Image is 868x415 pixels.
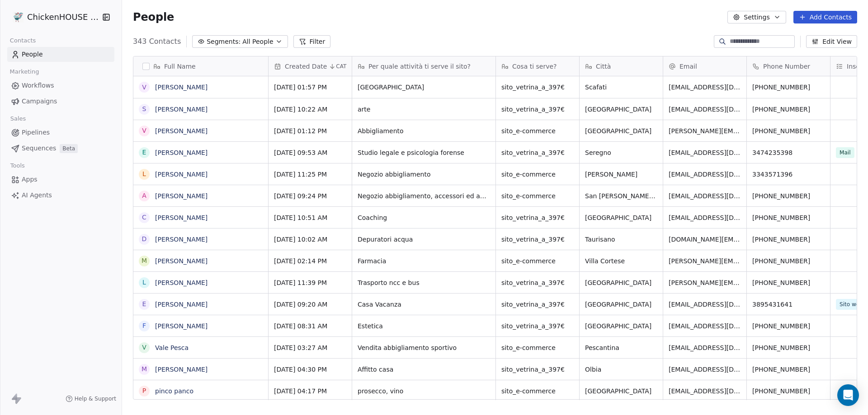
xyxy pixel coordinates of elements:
[155,192,208,200] a: [PERSON_NAME]
[155,366,208,373] a: [PERSON_NAME]
[358,365,490,374] span: Affitto casa
[274,278,346,287] span: [DATE] 11:39 PM
[352,56,495,76] div: Per quale attività ti serve il sito?
[585,322,657,331] span: [GEOGRAPHIC_DATA]
[22,175,38,184] span: Apps
[274,105,346,114] span: [DATE] 10:22 AM
[358,322,490,331] span: Estetica
[793,11,857,23] button: Add Contacts
[336,63,346,70] span: CAT
[585,148,657,157] span: Seregno
[6,112,30,126] span: Sales
[155,149,208,156] a: [PERSON_NAME]
[669,191,741,201] span: [EMAIL_ADDRESS][DOMAIN_NAME]
[142,213,146,222] div: C
[669,343,741,352] span: [EMAIL_ADDRESS][DOMAIN_NAME]
[585,300,657,309] span: [GEOGRAPHIC_DATA]
[669,387,741,396] span: [EMAIL_ADDRESS][DOMAIN_NAME]
[752,83,825,92] span: [PHONE_NUMBER]
[806,35,857,48] button: Edit View
[60,144,78,153] span: Beta
[501,343,574,352] span: sito_e-commerce
[155,171,208,178] a: [PERSON_NAME]
[293,35,331,48] button: Filter
[22,97,57,106] span: Campaigns
[752,300,825,309] span: 3895431641
[22,50,43,59] span: People
[585,278,657,287] span: [GEOGRAPHIC_DATA]
[142,169,146,179] div: l
[274,83,346,92] span: [DATE] 01:57 PM
[358,83,490,92] span: [GEOGRAPHIC_DATA]
[142,191,146,201] div: A
[669,83,741,92] span: [EMAIL_ADDRESS][DOMAIN_NAME]
[285,62,327,71] span: Created Date
[358,213,490,222] span: Coaching
[155,387,193,395] a: pinco panco
[501,170,574,179] span: sito_e-commerce
[155,279,208,286] a: [PERSON_NAME]
[6,65,43,79] span: Marketing
[585,387,657,396] span: [GEOGRAPHIC_DATA]
[669,365,741,374] span: [EMAIL_ADDRESS][DOMAIN_NAME]
[752,256,825,266] span: [PHONE_NUMBER]
[155,84,208,91] a: [PERSON_NAME]
[585,191,657,201] span: San [PERSON_NAME] sul [PERSON_NAME]
[836,147,854,158] span: Mail
[274,213,346,222] span: [DATE] 10:51 AM
[274,235,346,244] span: [DATE] 10:02 AM
[7,47,114,62] a: People
[274,365,346,374] span: [DATE] 04:30 PM
[7,78,114,93] a: Workflows
[358,300,490,309] span: Casa Vacanza
[274,343,346,352] span: [DATE] 03:27 AM
[752,148,825,157] span: 3474235398
[836,299,867,310] span: Sito web
[155,106,208,113] a: [PERSON_NAME]
[752,278,825,287] span: [PHONE_NUMBER]
[7,188,114,203] a: AI Agents
[358,343,490,352] span: Vendita abbigliamento sportivo
[155,322,208,330] a: [PERSON_NAME]
[585,256,657,266] span: Villa Cortese
[669,105,741,114] span: [EMAIL_ADDRESS][DOMAIN_NAME]
[133,10,174,24] span: People
[669,256,741,266] span: [PERSON_NAME][EMAIL_ADDRESS][DOMAIN_NAME]
[752,387,825,396] span: [PHONE_NUMBER]
[22,144,56,153] span: Sequences
[585,235,657,244] span: Taurisano
[501,322,574,331] span: sito_vetrina_a_397€
[207,37,241,47] span: Segments:
[752,170,825,179] span: 3343571396
[752,343,825,352] span: [PHONE_NUMBER]
[747,56,830,76] div: Phone Number
[155,214,208,221] a: [PERSON_NAME]
[7,125,114,140] a: Pipelines
[22,191,52,200] span: AI Agents
[501,387,574,396] span: sito_e-commerce
[155,257,208,265] a: [PERSON_NAME]
[679,62,697,71] span: Email
[13,12,24,23] img: 4.jpg
[501,235,574,244] span: sito_vetrina_a_397€
[358,256,490,266] span: Farmacia
[501,148,574,157] span: sito_vetrina_a_397€
[274,148,346,157] span: [DATE] 09:53 AM
[274,191,346,201] span: [DATE] 09:24 PM
[669,126,741,135] span: [PERSON_NAME][EMAIL_ADDRESS][PERSON_NAME][DOMAIN_NAME]
[133,76,269,400] div: grid
[596,62,611,71] span: Città
[501,278,574,287] span: sito_vetrina_a_397€
[155,344,189,351] a: Vale Pesca
[142,386,146,396] div: p
[585,105,657,114] span: [GEOGRAPHIC_DATA]
[585,213,657,222] span: [GEOGRAPHIC_DATA]
[75,395,116,402] span: Help & Support
[142,234,147,244] div: D
[133,56,268,76] div: Full Name
[727,11,786,23] button: Settings
[142,278,146,287] div: L
[6,159,28,173] span: Tools
[142,83,146,92] div: V
[368,62,471,71] span: Per quale attività ti serve il sito?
